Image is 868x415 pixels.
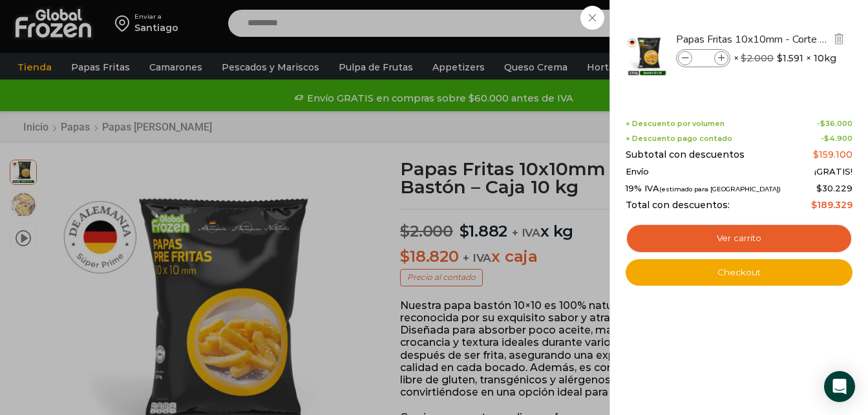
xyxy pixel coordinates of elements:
[817,120,852,128] span: -
[814,167,852,177] span: ¡GRATIS!
[676,32,830,47] a: Papas Fritas 10x10mm - Corte Bastón - Caja 10 kg
[626,184,781,194] span: 19% IVA
[693,51,713,65] input: Product quantity
[659,186,781,193] small: (estimado para [GEOGRAPHIC_DATA])
[820,119,852,128] bdi: 36.000
[832,32,846,48] a: Eliminar Papas Fritas 10x10mm - Corte Bastón - Caja 10 kg del carrito
[626,224,852,253] a: Ver carrito
[811,199,817,211] span: $
[813,149,852,160] bdi: 159.100
[626,120,725,128] span: + Descuento por volumen
[833,33,845,45] img: Eliminar Papas Fritas 10x10mm - Corte Bastón - Caja 10 kg del carrito
[820,119,825,128] span: $
[626,167,649,177] span: Envío
[734,49,836,67] span: × × 10kg
[811,199,852,211] bdi: 189.329
[821,134,852,143] span: -
[824,371,855,402] div: Open Intercom Messenger
[626,200,730,211] span: Total con descuentos:
[777,52,783,65] span: $
[626,149,745,160] span: Subtotal con descuentos
[816,183,852,193] span: 30.229
[824,134,829,143] span: $
[816,183,822,193] span: $
[824,134,852,143] bdi: 4.900
[626,259,852,286] a: Checkout
[777,52,803,65] bdi: 1.591
[626,134,732,143] span: + Descuento pago contado
[741,52,774,64] bdi: 2.000
[813,149,819,160] span: $
[741,52,746,64] span: $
